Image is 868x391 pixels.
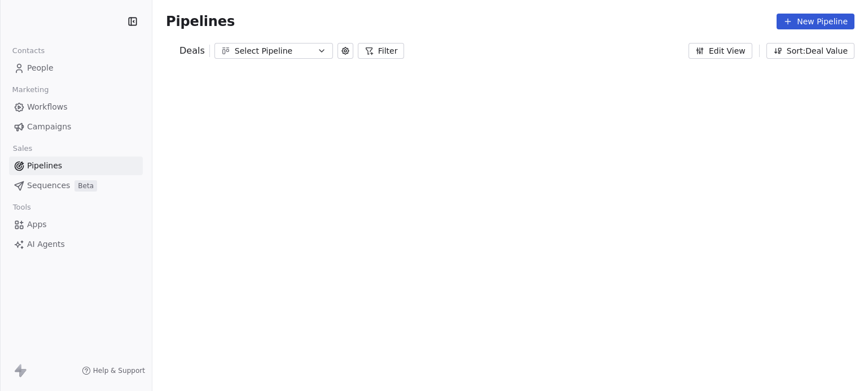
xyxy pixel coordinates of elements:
[766,43,854,59] button: Sort: Deal Value
[235,45,313,57] div: Select Pipeline
[9,59,143,77] a: People
[82,366,145,375] a: Help & Support
[9,98,143,116] a: Workflows
[777,14,854,29] button: New Pipeline
[93,366,145,375] span: Help & Support
[9,235,143,254] a: AI Agents
[358,43,405,59] button: Filter
[27,62,54,74] span: People
[689,43,752,59] button: Edit View
[9,157,143,175] a: Pipelines
[27,238,65,250] span: AI Agents
[7,42,50,59] span: Contacts
[7,81,54,98] span: Marketing
[9,215,143,234] a: Apps
[8,199,36,216] span: Tools
[27,121,71,133] span: Campaigns
[9,118,143,136] a: Campaigns
[9,176,143,195] a: SequencesBeta
[74,180,97,192] span: Beta
[8,140,37,157] span: Sales
[166,14,235,29] span: Pipelines
[27,101,68,113] span: Workflows
[27,219,47,231] span: Apps
[27,160,62,172] span: Pipelines
[27,180,70,192] span: Sequences
[179,44,205,58] span: Deals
